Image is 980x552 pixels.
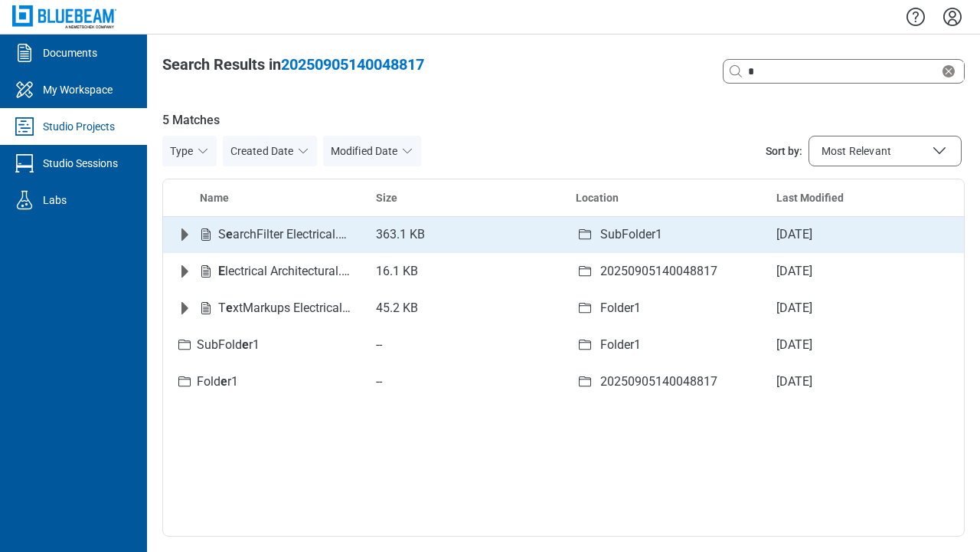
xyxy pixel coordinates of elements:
span: Most Relevant [822,143,891,159]
em: e [226,227,233,242]
em: e [242,337,249,352]
button: Created Date [223,136,317,166]
span: S archFilter Electrical.pdf [218,227,357,242]
div: 20250905140048817 [600,373,717,391]
em: e [226,301,233,315]
td: -- [364,363,564,400]
svg: folder-icon [576,299,594,317]
span: 20250905140048817 [281,55,424,74]
td: [DATE] [764,363,965,400]
svg: Studio Sessions [12,151,37,176]
span: 5 Matches [162,111,965,130]
td: [DATE] [764,253,965,290]
svg: folder-icon [576,336,594,354]
img: Bluebeam, Inc. [12,5,116,28]
div: Folder1 [600,299,641,317]
td: [DATE] [764,216,965,253]
em: E [218,264,225,278]
td: 16.1 KB [364,253,564,290]
svg: File-icon [197,262,215,281]
div: Labs [43,192,67,208]
button: Type [162,136,217,166]
div: 20250905140048817 [600,262,717,281]
div: Clear search [939,62,964,80]
span: lectrical Architectural.pdf [218,264,360,278]
div: Clear search [723,59,965,84]
button: Settings [940,4,965,30]
div: Search Results in [162,54,424,75]
button: Expand row [175,225,194,244]
div: Documents [43,45,97,61]
svg: Documents [12,41,37,65]
span: SubFold r1 [197,337,260,352]
td: [DATE] [764,327,965,363]
svg: Folder-icon [175,373,194,391]
div: Folder1 [600,336,641,354]
button: Modified Date [323,136,421,166]
div: My Workspace [43,82,113,97]
svg: Folder-icon [175,336,194,354]
svg: folder-icon [576,373,594,391]
button: Sort by: [808,136,962,166]
svg: File-icon [197,299,215,317]
div: Studio Projects [43,119,115,134]
table: bb-data-table [163,179,964,400]
em: e [220,374,227,389]
span: Fold r1 [197,374,238,389]
div: SubFolder1 [600,225,662,244]
div: Studio Sessions [43,156,118,171]
td: -- [364,327,564,363]
span: T xtMarkups Electrical.pdf [218,301,364,315]
svg: File-icon [197,225,215,244]
button: Expand row [175,299,194,317]
span: Sort by: [766,143,802,159]
td: 45.2 KB [364,290,564,327]
svg: Studio Projects [12,114,37,139]
td: [DATE] [764,290,965,327]
svg: My Workspace [12,77,37,102]
td: 363.1 KB [364,216,564,253]
button: Expand row [175,262,194,281]
svg: folder-icon [576,262,594,281]
svg: folder-icon [576,225,594,244]
svg: Labs [12,188,37,212]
